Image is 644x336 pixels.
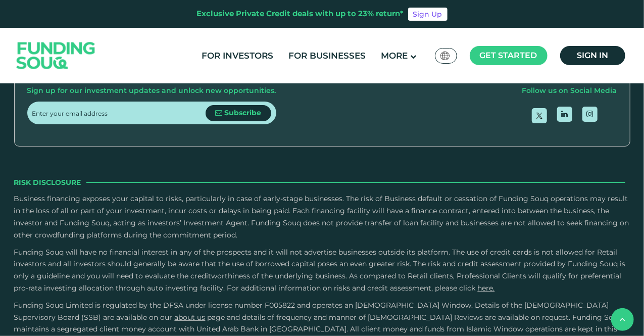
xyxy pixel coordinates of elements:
div: Exclusive Private Credit deals with up to 23% return* [197,8,404,20]
span: Sign in [577,51,608,60]
span: Funding Souq will have no financial interest in any of the prospects and it will not advertise bu... [14,248,626,293]
div: Follow us on Social Media [522,85,617,97]
img: twitter [536,113,542,119]
span: Get started [480,51,537,60]
a: open Linkedin [557,107,572,122]
p: Business financing exposes your capital to risks, particularly in case of early-stage businesses.... [14,193,630,241]
span: Risk Disclosure [14,177,81,188]
span: Funding Souq Limited is regulated by the DFSA under license number F005822 and operates an [DEMOG... [14,301,609,322]
a: Sign in [560,46,625,65]
span: page [208,313,225,322]
img: SA Flag [440,52,450,60]
a: Sign Up [408,8,448,21]
button: Subscribe [206,105,271,121]
span: More [381,51,408,61]
a: open Twitter [532,108,547,123]
a: For Investors [199,47,276,64]
img: Logo [7,30,106,81]
button: back [611,308,634,331]
div: Sign up for our investment updates and unlock new opportunities. [27,85,276,97]
input: Enter your email address [32,102,206,124]
a: For Businesses [286,47,368,64]
span: Subscribe [224,108,261,117]
a: About Us [175,313,206,322]
a: here. [478,283,495,293]
a: open Instagram [582,107,598,122]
